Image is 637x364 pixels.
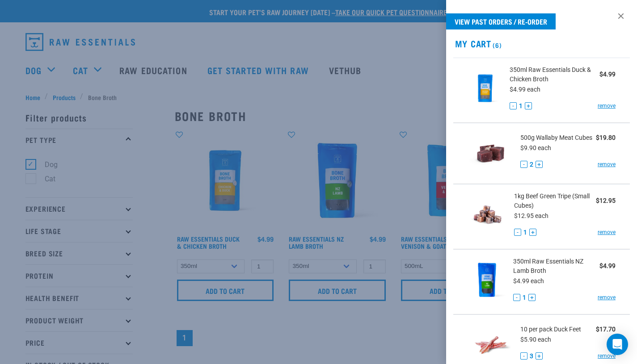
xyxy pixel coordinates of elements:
a: remove [598,352,616,360]
div: Open Intercom Messenger [607,334,628,355]
img: Raw Essentials Duck & Chicken Broth [468,65,503,111]
button: + [536,352,543,360]
strong: $4.99 [599,262,616,269]
span: 500g Wallaby Meat Cubes [520,133,592,142]
img: Raw Essentials NZ Lamb Broth [468,257,506,303]
button: + [536,161,543,168]
span: 350ml Raw Essentials NZ Lamb Broth [513,257,599,276]
button: - [513,294,520,301]
img: Wallaby Meat Cubes [468,130,514,176]
span: $5.90 each [520,336,551,343]
span: $4.99 each [513,277,544,285]
span: 2 [530,160,533,169]
a: remove [598,228,616,236]
strong: $4.99 [599,71,616,78]
a: remove [598,160,616,168]
button: + [528,294,536,301]
span: 1 [519,101,523,111]
span: $4.99 each [510,86,540,93]
span: 3 [530,351,533,361]
strong: $19.80 [596,134,616,141]
span: 10 per pack Duck Feet [520,325,581,334]
span: 1kg Beef Green Tripe (Small Cubes) [514,192,596,210]
span: 1 [523,228,527,237]
a: remove [598,102,616,110]
strong: $17.70 [596,326,616,333]
button: - [520,161,527,168]
button: - [520,352,527,360]
button: - [514,229,521,236]
span: 350ml Raw Essentials Duck & Chicken Broth [510,65,599,84]
a: remove [598,293,616,301]
a: View past orders / re-order [446,13,556,29]
strong: $12.95 [596,197,616,204]
button: + [529,229,536,236]
button: + [525,102,532,109]
span: 1 [523,293,526,302]
button: - [510,102,517,109]
span: $9.90 each [520,144,551,151]
span: $12.95 each [514,212,548,219]
img: Beef Green Tripe (Small Cubes) [468,192,508,238]
span: (6) [491,43,502,46]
